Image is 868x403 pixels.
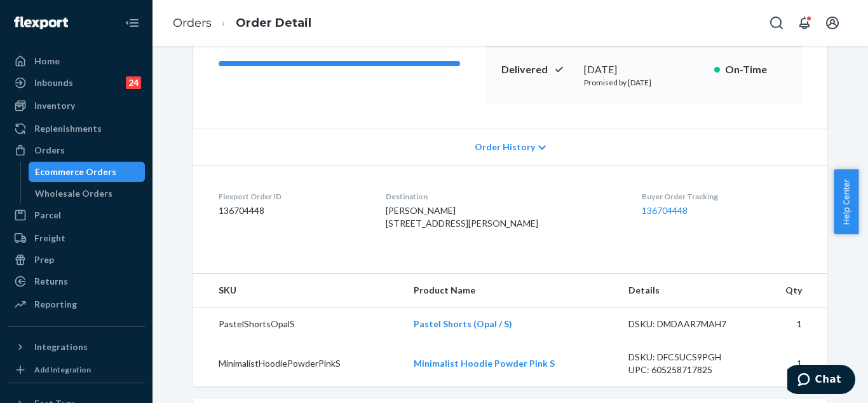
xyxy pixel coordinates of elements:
dt: Destination [386,191,622,202]
div: Add Integration [34,364,91,375]
td: 1 [758,308,827,341]
a: Inventory [8,95,145,116]
a: Prep [8,250,145,270]
a: Parcel [8,205,145,225]
dt: Buyer Order Tracking [642,191,802,202]
p: On-Time [725,62,787,77]
div: Orders [34,144,65,157]
div: Wholesale Orders [35,187,112,200]
div: DSKU: DMDAAR7MAH7 [628,318,748,330]
a: Orders [8,140,145,160]
div: DSKU: DFC5UCS9PGH [628,351,748,364]
a: Ecommerce Orders [29,162,146,182]
p: Promised by [DATE] [584,77,704,88]
div: UPC: 605258717825 [628,364,748,376]
th: Details [618,274,758,308]
dt: Flexport Order ID [219,191,365,202]
div: 24 [126,76,141,89]
div: Prep [34,253,54,266]
dd: 136704448 [219,204,365,217]
p: Delivered [501,62,574,77]
button: Close Navigation [119,10,145,36]
div: Returns [34,275,68,288]
span: [PERSON_NAME] [STREET_ADDRESS][PERSON_NAME] [386,205,538,229]
div: Replenishments [34,122,102,135]
a: Returns [8,271,145,292]
td: 1 [758,341,827,386]
div: Integrations [34,341,88,353]
td: MinimalistHoodiePowderPinkS [193,341,403,386]
iframe: Opens a widget where you can chat to one of our agents [787,365,855,397]
a: Freight [8,228,145,248]
th: Product Name [403,274,619,308]
a: 136704448 [642,205,688,216]
button: Integrations [8,337,145,357]
th: SKU [193,274,403,308]
a: Reporting [8,294,145,315]
button: Open notifications [792,10,817,36]
ol: breadcrumbs [163,4,322,42]
th: Qty [758,274,827,308]
a: Inbounds24 [8,73,145,93]
span: Order History [475,141,535,153]
img: Flexport logo [14,17,68,29]
a: Replenishments [8,118,145,139]
button: Help Center [834,169,858,234]
div: Freight [34,232,65,244]
div: Inventory [34,99,75,112]
a: Minimalist Hoodie Powder Pink S [414,358,555,369]
a: Wholesale Orders [29,183,146,204]
a: Pastel Shorts (Opal / S) [414,318,512,329]
div: Ecommerce Orders [35,166,116,178]
div: Inbounds [34,76,73,89]
div: Reporting [34,298,77,311]
a: Orders [173,16,212,30]
button: Open account menu [820,10,845,36]
a: Home [8,51,145,71]
a: Order Detail [236,16,311,30]
div: Home [34,55,60,67]
button: Open Search Box [764,10,789,36]
a: Add Integration [8,362,145,378]
div: [DATE] [584,62,704,77]
td: PastelShortsOpalS [193,308,403,341]
div: Parcel [34,209,61,222]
